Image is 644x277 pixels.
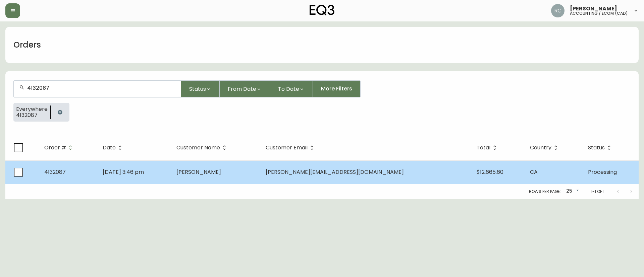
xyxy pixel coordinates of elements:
[588,145,613,151] span: Status
[16,112,48,118] span: 4132087
[266,145,316,151] span: Customer Email
[477,145,499,151] span: Total
[477,168,503,176] span: $12,665.60
[176,168,221,176] span: [PERSON_NAME]
[563,186,580,197] div: 25
[266,146,308,150] span: Customer Email
[176,146,220,150] span: Customer Name
[588,146,605,150] span: Status
[44,146,66,150] span: Order #
[103,145,124,151] span: Date
[591,189,604,195] p: 1-1 of 1
[551,4,565,17] img: f4ba4e02bd060be8f1386e3ca455bd0e
[477,146,490,150] span: Total
[310,5,334,15] img: logo
[570,6,617,11] span: [PERSON_NAME]
[181,80,220,97] button: Status
[220,80,270,97] button: From Date
[321,85,352,92] span: More Filters
[16,106,48,112] span: Everywhere
[270,80,313,97] button: To Date
[530,145,560,151] span: Country
[27,85,175,91] input: Search
[13,39,41,51] h1: Orders
[530,168,538,176] span: CA
[176,145,229,151] span: Customer Name
[313,80,361,97] button: More Filters
[530,146,551,150] span: Country
[189,85,206,93] span: Status
[278,85,299,93] span: To Date
[228,85,256,93] span: From Date
[588,168,617,176] span: Processing
[103,146,116,150] span: Date
[529,189,561,195] p: Rows per page:
[103,168,144,176] span: [DATE] 3:46 pm
[266,168,404,176] span: [PERSON_NAME][EMAIL_ADDRESS][DOMAIN_NAME]
[44,168,66,176] span: 4132087
[570,11,628,15] h5: accounting / ecom (cad)
[44,145,75,151] span: Order #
